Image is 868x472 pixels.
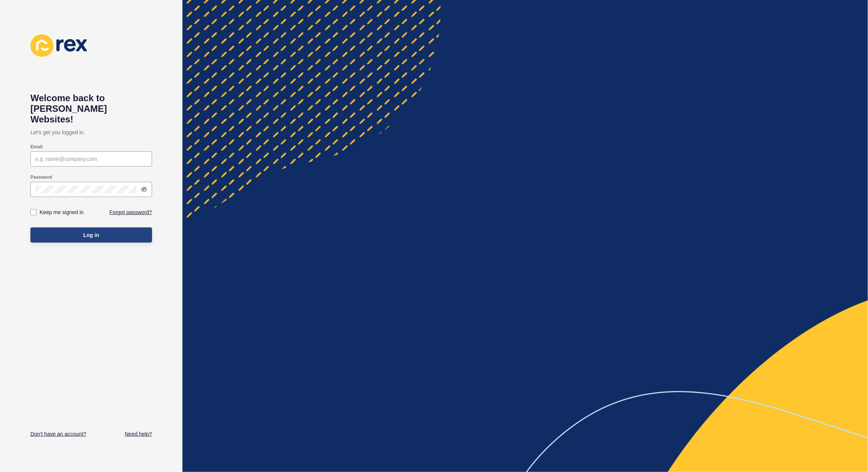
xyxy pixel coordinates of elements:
label: Email [30,144,43,150]
a: Forgot password? [109,208,152,216]
label: Keep me signed in [40,208,84,216]
p: Let's get you logged in. [30,125,152,140]
a: Need help? [125,430,152,438]
label: Password [30,174,52,180]
h1: Welcome back to [PERSON_NAME] Websites! [30,93,152,125]
span: Log in [83,231,99,239]
a: Don't have an account? [30,430,86,438]
button: Log in [30,227,152,243]
input: e.g. name@company.com [35,155,147,163]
